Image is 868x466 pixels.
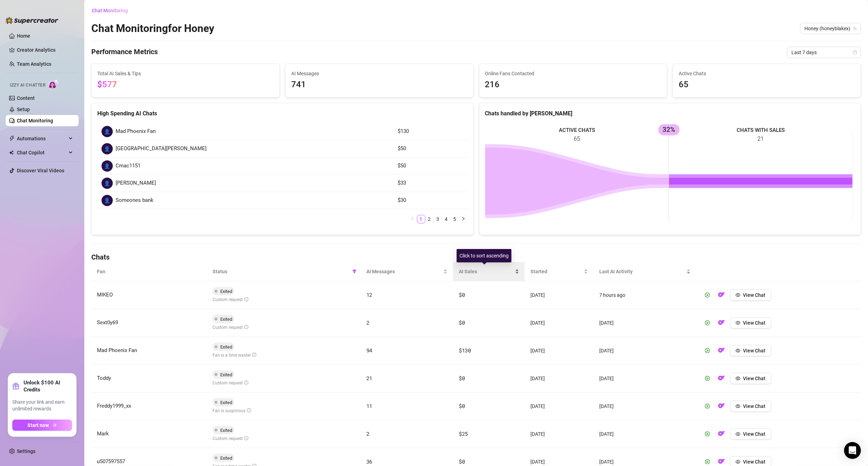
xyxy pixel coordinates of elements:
div: 👤 [102,143,113,154]
span: $0 [459,375,465,382]
span: AI Messages [366,268,442,275]
button: View Chat [730,317,771,328]
a: OF [716,405,727,410]
span: AI Sales [459,268,514,275]
th: Fan [91,262,207,281]
span: 21 [366,375,372,382]
td: 7 hours ago [594,281,696,309]
span: 2 [366,319,370,326]
span: Share your link and earn unlimited rewards [12,399,72,413]
span: Mad Phoenix Fan [116,127,156,136]
a: OF [716,433,727,438]
span: View Chat [743,348,766,353]
a: Settings [17,448,35,454]
span: eye [736,348,740,353]
span: Custom request [213,436,248,441]
span: View Chat [743,320,766,326]
a: OF [716,294,727,299]
span: Custom request [213,325,248,330]
span: [PERSON_NAME] [116,179,156,187]
article: $30 [398,196,463,205]
span: Fan is a time waster [213,353,256,358]
span: 741 [291,78,468,91]
button: View Chat [730,401,771,412]
span: Honey (honeyblakex) [804,23,857,34]
img: OF [718,319,725,326]
span: Sext0y69 [97,319,118,326]
span: play-circle [705,293,710,298]
td: [DATE] [525,365,594,392]
td: [DATE] [594,309,696,337]
button: View Chat [730,373,771,384]
td: [DATE] [594,337,696,365]
span: MIKEO [97,292,113,298]
td: [DATE] [594,365,696,392]
span: 12 [366,291,372,298]
span: Exited [220,400,232,405]
td: [DATE] [525,337,594,365]
span: $577 [97,79,117,89]
a: OF [716,460,727,466]
div: Open Intercom Messenger [844,442,861,459]
span: $0 [459,402,465,409]
img: logo-BBDzfeDw.svg [6,17,58,24]
span: Custom request [213,297,248,302]
button: View Chat [730,428,771,440]
img: OF [718,458,725,465]
li: 2 [425,215,434,223]
img: OF [718,347,725,354]
h4: Chats [91,252,861,262]
div: 👤 [102,160,113,172]
span: play-circle [705,432,710,436]
button: Start nowarrow-right [12,420,72,431]
a: 1 [417,215,425,223]
h2: Chat Monitoring for Honey [91,22,214,35]
span: info-circle [244,381,248,385]
span: play-circle [705,320,710,325]
span: [GEOGRAPHIC_DATA][PERSON_NAME] [116,145,207,153]
button: left [409,215,417,223]
span: Exited [220,372,232,377]
li: Next Page [459,215,468,223]
a: OF [716,377,727,383]
span: Fan is suspicious [213,408,251,413]
span: right [461,217,465,221]
span: Last AI Activity [599,268,685,275]
td: [DATE] [525,309,594,337]
a: 2 [426,215,433,223]
li: 5 [451,215,459,223]
article: $130 [398,127,463,136]
div: Click to sort ascending [457,249,511,262]
img: OF [718,375,725,382]
span: Freddy1999_xx [97,403,131,409]
button: View Chat [730,289,771,301]
a: Setup [17,107,30,112]
a: Creator Analytics [17,44,73,56]
span: Started [530,268,582,275]
span: eye [736,404,740,409]
span: Online Fans Contacted [485,70,661,77]
button: OF [716,373,727,384]
li: Previous Page [409,215,417,223]
button: OF [716,401,727,412]
img: Chat Copilot [9,150,14,155]
span: thunderbolt [9,136,15,141]
span: Chat Copilot [17,147,67,158]
span: left [411,217,415,221]
li: 1 [417,215,425,223]
span: play-circle [705,376,710,381]
td: [DATE] [525,420,594,448]
th: Started [525,262,594,281]
span: play-circle [705,459,710,464]
button: right [459,215,468,223]
a: OF [716,349,727,355]
span: play-circle [705,348,710,353]
span: Exited [220,428,232,433]
span: Exited [220,289,232,294]
article: $33 [398,179,463,187]
span: View Chat [743,459,766,465]
span: Exited [220,455,232,461]
span: Toddy [97,375,111,381]
a: OF [716,321,727,327]
span: 65 [679,78,855,91]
